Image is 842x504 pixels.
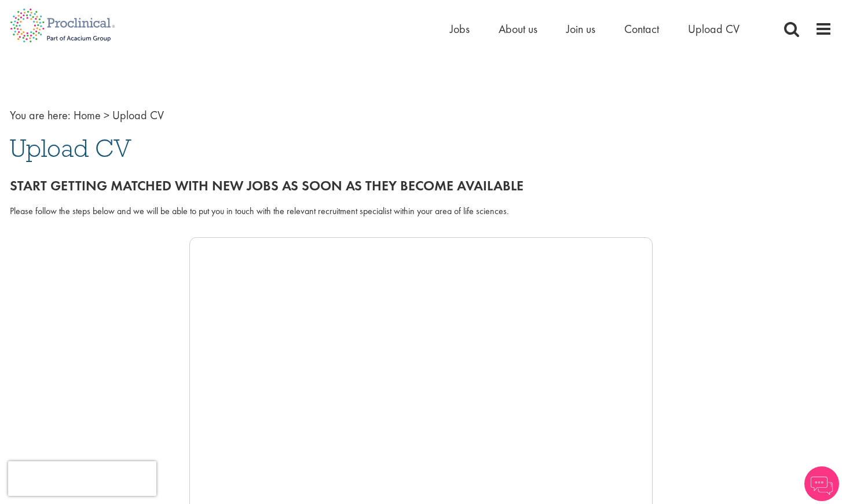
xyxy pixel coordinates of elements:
a: About us [499,21,537,36]
div: Please follow the steps below and we will be able to put you in touch with the relevant recruitme... [10,205,832,218]
span: Upload CV [112,108,164,123]
a: Jobs [450,21,470,36]
iframe: reCAPTCHA [8,461,156,496]
a: Contact [624,21,659,36]
span: > [104,108,109,123]
span: Upload CV [10,133,131,164]
h2: Start getting matched with new jobs as soon as they become available [10,178,832,193]
a: Join us [566,21,595,36]
img: Chatbot [804,466,839,501]
a: breadcrumb link [74,108,101,123]
a: Upload CV [688,21,740,36]
span: You are here: [10,108,71,123]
